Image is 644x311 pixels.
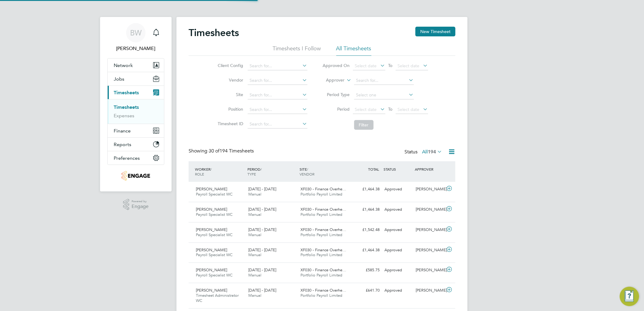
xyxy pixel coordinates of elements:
[301,207,347,212] span: XF030 - Finance Overhe…
[414,245,445,255] div: [PERSON_NAME]
[300,172,315,176] span: VENDOR
[354,120,374,130] button: Filter
[382,286,414,296] div: Approved
[193,164,246,179] div: WORKER
[414,265,445,275] div: [PERSON_NAME]
[351,184,382,194] div: £1,464.38
[248,76,307,85] input: Search for...
[108,59,164,72] button: Network
[114,113,134,119] a: Expenses
[108,72,164,85] button: Jobs
[351,205,382,215] div: £1,464.38
[355,63,377,69] span: Select date
[301,227,347,232] span: XF030 - Finance Overhe…
[382,164,414,175] div: STATUS
[260,167,262,172] span: /
[248,120,307,129] input: Search for...
[273,45,321,56] li: Timesheets I Follow
[368,167,379,172] span: TOTAL
[428,149,436,155] span: 194
[248,91,307,99] input: Search for...
[382,245,414,255] div: Approved
[108,124,164,137] button: Finance
[196,252,233,257] span: Payroll Specialist WC
[114,104,139,110] a: Timesheets
[216,106,243,112] label: Position
[323,106,350,112] label: Period
[422,149,442,155] label: All
[209,148,220,154] span: 30 of
[108,151,164,165] button: Preferences
[398,107,420,112] span: Select date
[196,247,227,252] span: [PERSON_NAME]
[382,265,414,275] div: Approved
[323,92,350,97] label: Period Type
[301,232,343,237] span: Portfolio Payroll Limited
[210,167,212,172] span: /
[301,186,347,192] span: XF030 - Finance Overhe…
[189,148,255,154] div: Showing
[196,212,233,217] span: Payroll Specialist WC
[248,186,276,192] span: [DATE] - [DATE]
[398,63,420,69] span: Select date
[196,293,239,303] span: Timesheet Administrator WC
[107,171,164,181] a: Go to home page
[351,245,382,255] div: £1,464.38
[248,212,261,217] span: Manual
[404,148,443,156] div: Status
[248,62,307,70] input: Search for...
[108,138,164,151] button: Reports
[248,252,261,257] span: Manual
[114,62,133,68] span: Network
[301,252,343,257] span: Portfolio Payroll Limited
[387,62,394,69] span: To
[196,232,233,237] span: Payroll Specialist WC
[248,247,276,252] span: [DATE] - [DATE]
[122,171,150,181] img: portfoliopayroll-logo-retina.png
[414,164,445,175] div: APPROVER
[248,192,261,197] span: Manual
[248,288,276,293] span: [DATE] - [DATE]
[130,29,142,37] span: BW
[108,99,164,124] div: Timesheets
[301,273,343,278] span: Portfolio Payroll Limited
[301,192,343,197] span: Portfolio Payroll Limited
[414,225,445,235] div: [PERSON_NAME]
[354,91,414,99] input: Select one
[114,142,131,147] span: Reports
[382,225,414,235] div: Approved
[382,184,414,194] div: Approved
[216,63,243,68] label: Client Config
[246,164,298,179] div: PERIOD
[248,273,261,278] span: Manual
[196,288,227,293] span: [PERSON_NAME]
[415,27,455,36] button: New Timesheet
[301,247,347,252] span: XF030 - Finance Overhe…
[323,63,350,68] label: Approved On
[100,17,172,192] nav: Main navigation
[351,225,382,235] div: £1,542.48
[196,207,227,212] span: [PERSON_NAME]
[414,286,445,296] div: [PERSON_NAME]
[196,273,233,278] span: Payroll Specialist WC
[132,204,149,209] span: Engage
[114,90,139,95] span: Timesheets
[301,212,343,217] span: Portfolio Payroll Limited
[247,172,256,176] span: TYPE
[301,288,347,293] span: XF030 - Finance Overhe…
[301,293,343,298] span: Portfolio Payroll Limited
[196,192,233,197] span: Payroll Specialist WC
[132,199,149,204] span: Powered by
[298,164,351,179] div: SITE
[355,107,377,112] span: Select date
[189,27,239,39] h2: Timesheets
[114,76,124,82] span: Jobs
[196,186,227,192] span: [PERSON_NAME]
[216,121,243,126] label: Timesheet ID
[248,207,276,212] span: [DATE] - [DATE]
[123,199,149,210] a: Powered byEngage
[248,105,307,114] input: Search for...
[108,86,164,99] button: Timesheets
[414,205,445,215] div: [PERSON_NAME]
[620,287,639,306] button: Engage Resource Center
